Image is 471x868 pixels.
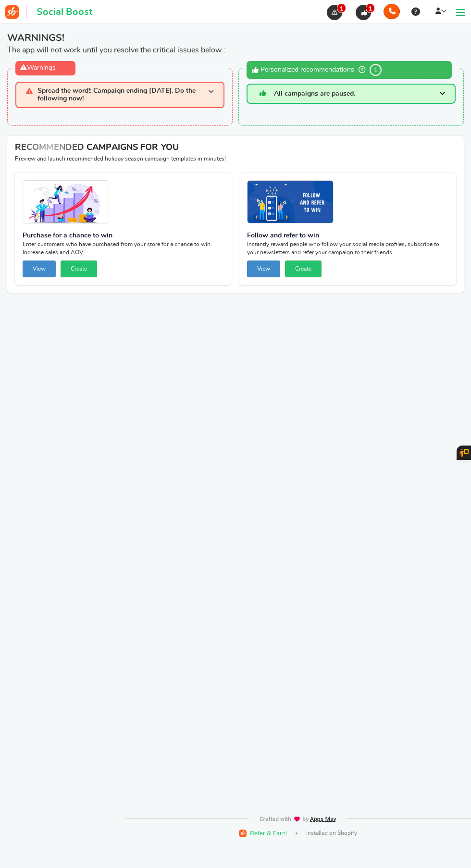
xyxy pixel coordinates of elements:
[15,61,75,75] div: Warnings
[7,31,464,55] div: The app will not work until you resolve the critical issues below :
[285,260,322,277] button: Create
[7,31,464,45] span: WARNINGS!
[247,231,448,241] strong: Follow and refer to win
[247,61,452,79] div: Personalized recommendations
[370,64,382,76] span: 1
[453,2,467,21] a: Menu
[37,7,92,17] h1: Social Boost
[23,240,224,257] span: Enter customers who have purchased from your store for a chance to win. Increase sales and AOV
[306,829,357,837] span: Installed on Shopify
[23,231,224,241] strong: Purchase for a chance to win
[23,181,109,224] img: Recommended Campaigns
[61,260,97,277] button: Create
[248,181,333,224] img: Recommended Campaigns
[274,90,355,97] span: All campaigns are paused.
[337,3,346,13] span: 1
[355,5,376,20] a: 1
[23,260,56,277] button: View
[326,5,347,20] a: 1
[5,5,19,19] img: Social Boost
[366,3,375,13] span: 1
[15,155,456,163] p: Preview and launch recommended holiday season campaign templates in minutes!
[296,832,297,834] span: |
[247,260,280,277] button: View
[37,87,208,102] span: Spread the word!: Campaign ending [DATE]. Do the following now!
[239,829,287,838] a: Refer & Earn!
[247,240,448,257] span: Instantly reward people who follow your social media profiles, subscribe to your newsletters and ...
[15,143,456,153] h4: RECOMMENDED CAMPAIGNS FOR YOU
[259,816,337,822] img: img-footer.webp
